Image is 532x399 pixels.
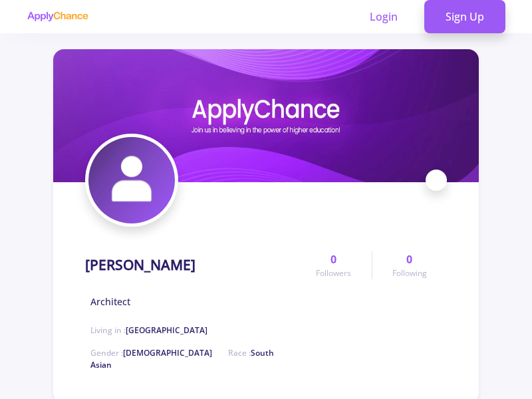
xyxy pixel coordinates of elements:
span: Living in : [90,325,207,336]
img: Edris Seddiqiavatar [88,137,175,223]
span: Race : [90,347,274,370]
a: 0Following [372,251,447,279]
span: 0 [331,251,336,267]
span: South Asian [90,347,274,370]
a: 0Followers [296,251,371,279]
span: Architect [90,295,130,309]
h1: [PERSON_NAME] [85,257,196,273]
span: [DEMOGRAPHIC_DATA] [123,347,212,358]
span: Gender : [90,347,212,358]
span: Followers [316,267,351,279]
span: 0 [406,251,412,267]
img: Edris Seddiqicover image [53,49,479,182]
span: Following [392,267,427,279]
span: [GEOGRAPHIC_DATA] [126,325,207,336]
img: applychance logo text only [27,11,88,22]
